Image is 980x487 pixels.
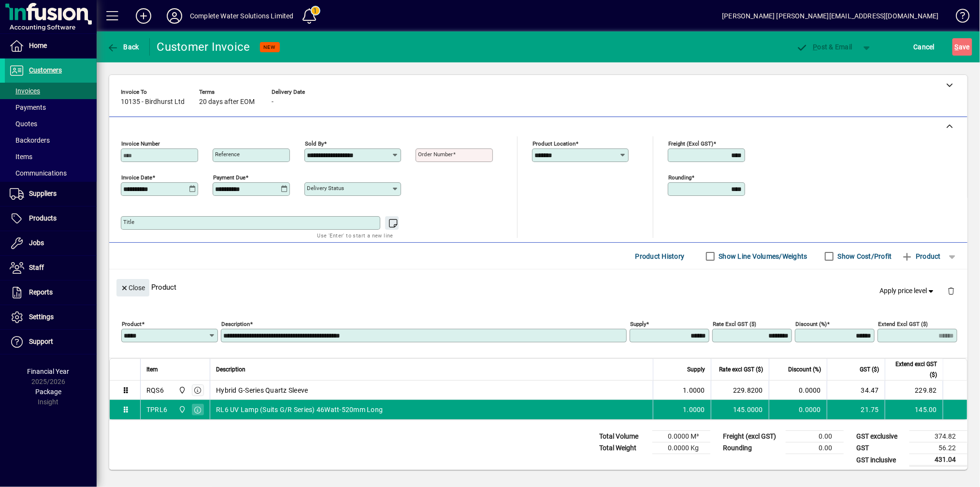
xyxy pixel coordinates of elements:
mat-label: Order number [418,151,453,158]
span: Quotes [10,120,37,128]
mat-label: Rounding [668,174,692,181]
span: Discount (%) [788,364,821,375]
span: Reports [29,288,53,296]
mat-label: Invoice number [121,140,160,147]
a: Quotes [5,116,97,132]
div: Product [109,269,967,305]
span: Financial Year [28,368,70,375]
mat-label: Payment due [213,174,245,181]
span: Item [146,364,158,375]
app-page-header-button: Delete [939,286,963,295]
a: Products [5,207,97,231]
span: Description [216,364,245,375]
span: Backorders [10,136,50,144]
mat-label: Delivery status [307,185,344,192]
span: Supply [687,364,705,375]
a: Staff [5,256,97,280]
button: Add [128,7,159,25]
span: P [813,43,818,51]
span: Extend excl GST ($) [891,359,937,380]
td: 0.0000 M³ [652,431,710,443]
span: Home [29,42,47,49]
span: Jobs [29,239,44,247]
div: 229.8200 [717,385,763,395]
td: GST inclusive [851,454,909,466]
app-page-header-button: Close [114,283,152,292]
span: Items [10,153,32,161]
a: Home [5,34,97,58]
mat-label: Supply [630,321,646,327]
td: Freight (excl GST) [718,431,786,443]
label: Show Cost/Profit [836,251,892,261]
span: Invoices [10,87,40,95]
span: Communications [10,169,67,177]
td: 0.0000 Kg [652,443,710,454]
td: Rounding [718,443,786,454]
button: Apply price level [876,282,940,300]
td: 34.47 [827,381,885,400]
mat-label: Reference [215,151,240,158]
td: 0.0000 [769,400,827,419]
span: RL6 UV Lamp (Suits G/R Series) 46Watt-520mm Long [216,405,383,414]
td: 431.04 [909,454,967,466]
span: Customers [29,66,62,74]
a: Support [5,330,97,354]
span: Suppliers [29,190,57,197]
button: Product [897,248,946,265]
span: Cancel [914,39,935,55]
mat-label: Product [122,321,142,327]
span: Product History [635,249,685,264]
div: Customer Invoice [157,39,250,55]
a: Invoices [5,83,97,99]
button: Profile [159,7,190,25]
span: ost & Email [796,43,852,51]
span: Rate excl GST ($) [719,364,763,375]
mat-hint: Use 'Enter' to start a new line [317,230,393,241]
span: Product [902,249,941,264]
a: Knowledge Base [949,2,968,33]
span: ave [955,39,970,55]
div: Complete Water Solutions Limited [190,8,294,24]
span: Close [120,280,145,296]
app-page-header-button: Back [97,38,150,56]
mat-label: Title [123,219,134,225]
span: Hybrid G-Series Quartz Sleeve [216,385,308,395]
span: Package [35,388,61,396]
button: Cancel [911,38,937,56]
mat-label: Product location [533,140,576,147]
mat-label: Description [221,321,250,327]
td: Total Volume [594,431,652,443]
mat-label: Invoice date [121,174,152,181]
a: Backorders [5,132,97,148]
span: Apply price level [880,286,936,296]
a: Items [5,148,97,165]
button: Save [952,38,972,56]
td: GST [851,443,909,454]
div: [PERSON_NAME] [PERSON_NAME][EMAIL_ADDRESS][DOMAIN_NAME] [722,8,939,24]
td: 0.0000 [769,381,827,400]
label: Show Line Volumes/Weights [717,251,807,261]
span: Back [107,43,139,51]
td: 0.00 [786,431,844,443]
span: GST ($) [860,364,879,375]
button: Back [104,38,142,56]
span: 1.0000 [683,405,706,414]
td: 229.82 [885,381,943,400]
td: Total Weight [594,443,652,454]
td: 0.00 [786,443,844,454]
td: 374.82 [909,431,967,443]
span: NEW [264,44,276,50]
div: RQS6 [146,385,164,395]
span: S [955,43,959,51]
mat-label: Sold by [305,140,324,147]
button: Delete [939,279,963,302]
td: 145.00 [885,400,943,419]
span: Settings [29,313,54,321]
a: Payments [5,99,97,116]
span: - [272,98,274,106]
mat-label: Discount (%) [795,321,827,327]
span: Payments [10,103,46,111]
button: Product History [632,248,689,265]
button: Close [116,279,149,296]
mat-label: Rate excl GST ($) [713,321,756,327]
